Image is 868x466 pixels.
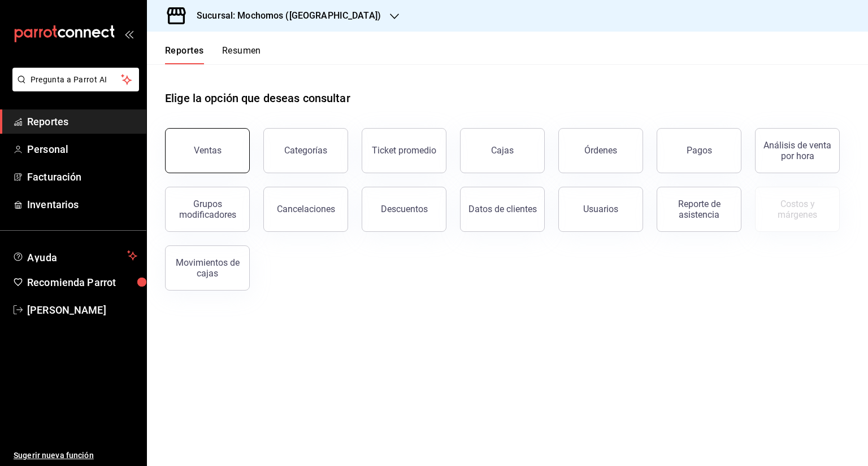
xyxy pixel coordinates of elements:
[755,128,840,173] button: Análisis de venta por hora
[762,140,832,161] div: Análisis de venta por hora
[263,187,348,232] button: Cancelaciones
[165,45,204,64] button: Reportes
[755,187,840,232] button: Contrata inventarios para ver este reporte
[584,145,617,156] div: Órdenes
[362,187,446,232] button: Descuentos
[583,204,618,214] div: Usuarios
[460,128,545,173] a: Cajas
[372,145,436,156] div: Ticket promedio
[558,128,643,173] button: Órdenes
[362,128,446,173] button: Ticket promedio
[664,199,734,220] div: Reporte de asistencia
[468,204,537,214] div: Datos de clientes
[27,275,137,290] span: Recomienda Parrot
[657,128,741,173] button: Pagos
[194,145,222,156] div: Ventas
[8,82,139,94] a: Pregunta a Parrot AI
[27,197,137,212] span: Inventarios
[188,9,381,23] h3: Sucursal: Mochomos ([GEOGRAPHIC_DATA])
[14,450,137,461] span: Sugerir nueva función
[165,245,250,291] button: Movimientos de cajas
[277,204,335,214] div: Cancelaciones
[27,249,123,262] span: Ayuda
[165,45,261,64] div: navigation tabs
[381,204,428,214] div: Descuentos
[12,68,139,91] button: Pregunta a Parrot AI
[263,128,348,173] button: Categorías
[657,187,741,232] button: Reporte de asistencia
[124,29,133,38] button: open_drawer_menu
[172,199,242,220] div: Grupos modificadores
[165,90,350,107] h1: Elige la opción que deseas consultar
[762,199,832,220] div: Costos y márgenes
[222,45,261,64] button: Resumen
[687,145,712,156] div: Pagos
[27,169,137,184] span: Facturación
[27,114,137,129] span: Reportes
[284,145,327,156] div: Categorías
[31,74,121,86] span: Pregunta a Parrot AI
[27,142,137,157] span: Personal
[460,187,545,232] button: Datos de clientes
[165,187,250,232] button: Grupos modificadores
[558,187,643,232] button: Usuarios
[172,257,242,279] div: Movimientos de cajas
[491,144,514,157] div: Cajas
[27,302,137,318] span: [PERSON_NAME]
[165,128,250,173] button: Ventas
